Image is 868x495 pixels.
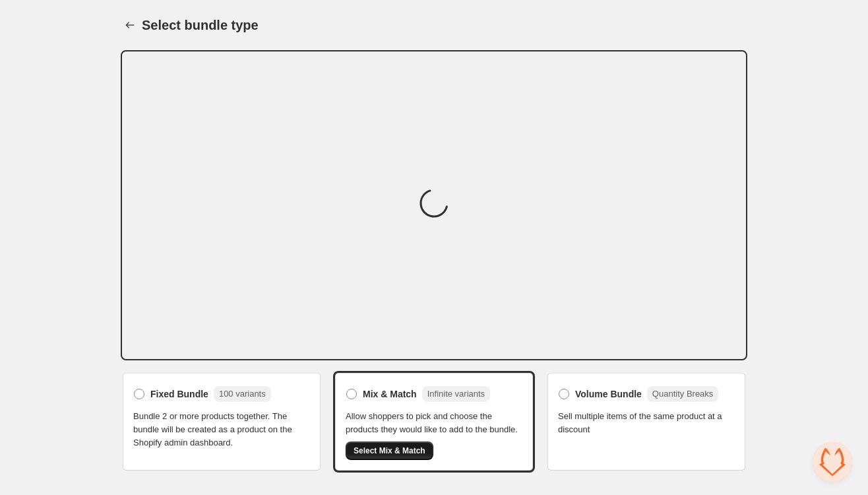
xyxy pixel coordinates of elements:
[346,410,522,436] span: Allow shoppers to pick and choose the products they would like to add to the bundle.
[558,410,735,436] span: Sell multiple items of the same product at a discount
[427,389,485,399] span: Infinite variants
[219,389,266,399] span: 100 variants
[363,387,417,401] span: Mix & Match
[652,389,714,399] span: Quantity Breaks
[142,17,259,33] h1: Select bundle type
[150,387,208,401] span: Fixed Bundle
[354,445,425,456] span: Select Mix & Match
[813,442,852,482] a: Open chat
[133,410,310,449] span: Bundle 2 or more products together. The bundle will be created as a product on the Shopify admin ...
[575,387,642,401] span: Volume Bundle
[121,16,139,34] button: Back
[346,442,433,460] button: Select Mix & Match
